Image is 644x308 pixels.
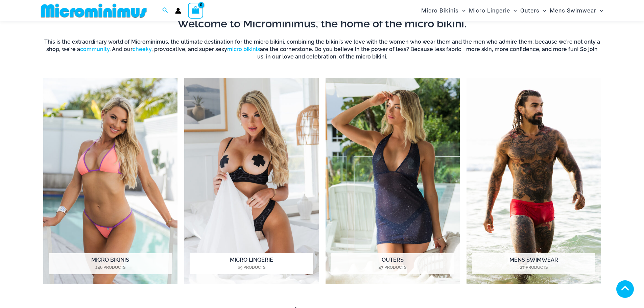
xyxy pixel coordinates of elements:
h2: Outers [331,253,454,274]
a: community [80,46,110,52]
span: Menu Toggle [540,2,546,19]
mark: 27 Products [472,264,595,270]
h6: This is the extraordinary world of Microminimus, the ultimate destination for the micro bikini, c... [43,38,601,61]
a: Mens SwimwearMenu ToggleMenu Toggle [548,2,605,19]
mark: 69 Products [190,264,313,270]
a: OutersMenu ToggleMenu Toggle [519,2,548,19]
a: Micro LingerieMenu ToggleMenu Toggle [467,2,519,19]
a: Search icon link [162,6,168,15]
a: View Shopping Cart, empty [188,3,204,18]
a: Visit product category Micro Lingerie [184,78,319,284]
span: Outers [520,2,540,19]
img: Micro Bikinis [43,78,178,284]
span: Micro Bikinis [421,2,459,19]
a: Visit product category Micro Bikinis [43,78,178,284]
h2: Welcome to Microminimus, the home of the micro bikini. [43,17,601,31]
img: Mens Swimwear [467,78,601,284]
h2: Mens Swimwear [472,253,595,274]
mark: 47 Products [331,264,454,270]
a: Visit product category Mens Swimwear [467,78,601,284]
span: Menu Toggle [510,2,517,19]
a: Visit product category Outers [326,78,460,284]
img: Micro Lingerie [184,78,319,284]
h2: Micro Bikinis [49,253,172,274]
a: micro bikinis [227,46,260,52]
img: Outers [326,78,460,284]
h2: Micro Lingerie [190,253,313,274]
a: Account icon link [175,8,181,14]
img: MM SHOP LOGO FLAT [38,3,149,18]
mark: 246 Products [49,264,172,270]
span: Menu Toggle [596,2,603,19]
span: Mens Swimwear [550,2,596,19]
nav: Site Navigation [419,1,606,20]
a: Micro BikinisMenu ToggleMenu Toggle [420,2,467,19]
a: cheeky [133,46,151,52]
span: Micro Lingerie [469,2,510,19]
span: Menu Toggle [459,2,466,19]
